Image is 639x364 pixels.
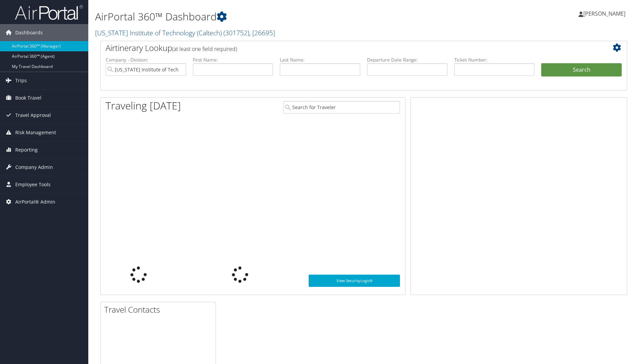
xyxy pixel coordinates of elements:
[15,176,51,193] span: Employee Tools
[172,45,237,53] span: (at least one field required)
[579,3,632,24] a: [PERSON_NAME]
[106,42,578,54] h2: Airtinerary Lookup
[541,63,622,77] button: Search
[249,28,275,37] span: , [ 26695 ]
[15,141,38,158] span: Reporting
[15,107,51,124] span: Travel Approval
[283,101,400,114] input: Search for Traveler
[15,89,41,106] span: Book Travel
[193,56,273,63] label: First Name:
[280,56,360,63] label: Last Name:
[15,124,56,141] span: Risk Management
[583,10,625,17] span: [PERSON_NAME]
[454,56,535,63] label: Ticket Number:
[95,28,275,37] a: [US_STATE] Institute of Technology (Caltech)
[15,72,27,89] span: Trips
[95,10,453,24] h1: AirPortal 360™ Dashboard
[367,56,448,63] label: Departure Date Range:
[104,304,216,315] h2: Travel Contacts
[106,56,186,63] label: Company - Division:
[15,4,83,20] img: airportal-logo.png
[106,99,181,113] h1: Traveling [DATE]
[223,28,249,37] span: ( 301752 )
[309,275,400,287] a: View SecurityLogic®
[15,159,53,176] span: Company Admin
[15,193,55,210] span: AirPortal® Admin
[15,24,43,41] span: Dashboards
